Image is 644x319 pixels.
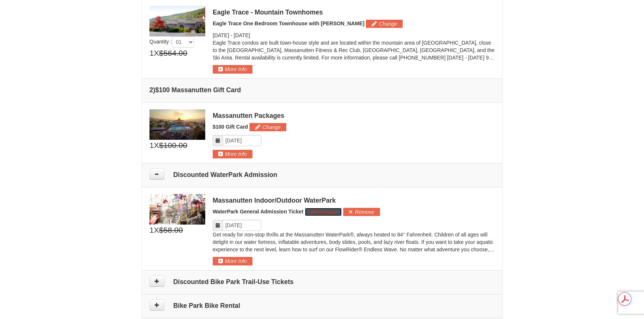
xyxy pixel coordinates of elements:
[149,48,154,59] span: 1
[159,140,187,151] span: $100.00
[234,32,250,38] span: [DATE]
[213,209,303,215] span: WaterPark General Admission Ticket
[149,86,495,94] h4: 2 $100 Massanutten Gift Card
[366,20,403,28] button: Change
[305,208,342,216] button: Change
[213,112,495,119] div: Massanutten Packages
[149,171,495,178] h4: Discounted WaterPark Admission
[231,32,232,38] span: -
[213,197,495,204] div: Massanutten Indoor/Outdoor WaterPark
[213,231,495,253] p: Get ready for non-stop thrills at the Massanutten WaterPark®, always heated to 84° Fahrenheit. Ch...
[159,225,183,236] span: $58.00
[149,194,205,225] img: 6619917-1403-22d2226d.jpg
[213,257,252,265] button: More Info
[154,140,159,151] span: X
[249,123,286,131] button: Change
[149,109,205,140] img: 6619879-1.jpg
[149,6,205,36] img: 19218983-1-9b289e55.jpg
[154,225,159,236] span: X
[343,208,380,216] button: Remove
[149,39,194,45] span: Quantity :
[213,32,229,38] span: [DATE]
[149,302,495,309] h4: Bike Park Bike Rental
[149,225,154,236] span: 1
[213,20,364,26] span: Eagle Trace One Bedroom Townhouse with [PERSON_NAME]
[213,124,248,130] span: $100 Gift Card
[153,86,155,94] span: )
[213,9,495,16] div: Eagle Trace - Mountain Townhomes
[154,48,159,59] span: X
[159,48,187,59] span: $564.00
[213,65,252,73] button: More Info
[149,278,495,286] h4: Discounted Bike Park Trail-Use Tickets
[213,39,495,61] p: Eagle Trace condos are built town-house style and are located within the mountain area of [GEOGRA...
[213,150,252,158] button: More Info
[149,140,154,151] span: 1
